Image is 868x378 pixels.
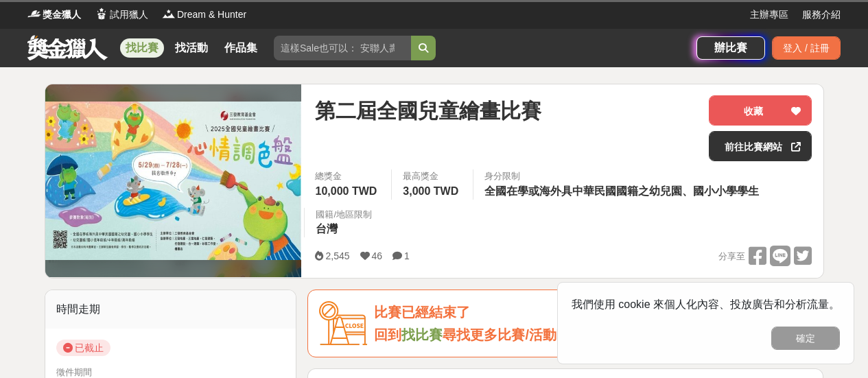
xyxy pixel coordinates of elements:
span: 總獎金 [315,169,380,183]
a: 找活動 [169,38,213,58]
a: 主辦專區 [750,8,788,22]
span: 1 [404,250,410,261]
span: 獎金獵人 [43,8,81,22]
span: 尋找更多比賽/活動吧！ [443,327,584,342]
span: 徵件期間 [56,367,92,377]
span: 46 [372,250,383,261]
span: 10,000 TWD [315,185,377,197]
img: Logo [27,7,41,21]
span: 我們使用 cookie 來個人化內容、投放廣告和分析流量。 [572,298,840,310]
a: 服務介紹 [802,8,841,22]
div: 國籍/地區限制 [316,208,372,222]
div: 身分限制 [484,169,762,183]
span: 3,000 TWD [403,185,458,197]
span: 回到 [374,327,401,342]
span: 已截止 [56,340,110,356]
a: Logo試用獵人 [95,8,148,22]
a: LogoDream & Hunter [162,8,246,22]
span: 台灣 [316,223,338,235]
div: 時間走期 [45,290,296,329]
button: 確定 [771,327,840,350]
a: 找比賽 [401,327,443,342]
span: 分享至 [718,246,745,267]
img: Cover Image [45,102,302,259]
a: Logo獎金獵人 [27,8,81,22]
span: 2,545 [325,250,349,261]
span: 試用獵人 [110,8,148,22]
span: Dream & Hunter [177,8,246,22]
a: 作品集 [219,38,263,58]
img: Icon [319,301,367,346]
img: Logo [95,7,108,21]
a: 辦比賽 [696,36,765,60]
a: 前往比賽網站 [709,131,812,161]
input: 這樣Sale也可以： 安聯人壽創意銷售法募集 [274,36,411,60]
button: 收藏 [709,95,812,126]
a: 找比賽 [120,38,164,58]
span: 全國在學或海外具中華民國國籍之幼兒園、國小小學學生 [484,185,759,197]
div: 登入 / 註冊 [772,36,841,60]
div: 比賽已經結束了 [374,301,812,324]
span: 第二屆全國兒童繪畫比賽 [315,95,541,126]
span: 最高獎金 [403,169,462,183]
img: Logo [162,7,176,21]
